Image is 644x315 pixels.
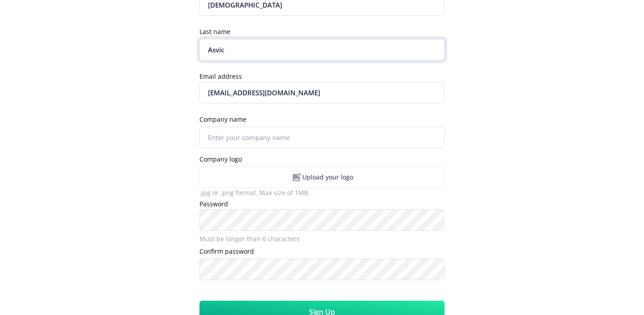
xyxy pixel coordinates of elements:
input: Enter your company name [199,127,444,148]
span: Must be longer than 6 characters [199,234,300,243]
label: Company logo [199,156,242,163]
div: Upload your logo [199,166,444,188]
img: add-image-icon.svg [291,172,302,183]
span: .jpg or .png format. Max size of 1MB. [199,188,310,197]
label: Last name [199,28,230,35]
label: Confirm password [199,248,254,255]
label: Email address [199,73,242,80]
label: Company name [199,116,246,123]
label: Password [199,200,228,208]
input: Enter your last name [199,39,444,60]
input: Enter Email [199,82,444,103]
